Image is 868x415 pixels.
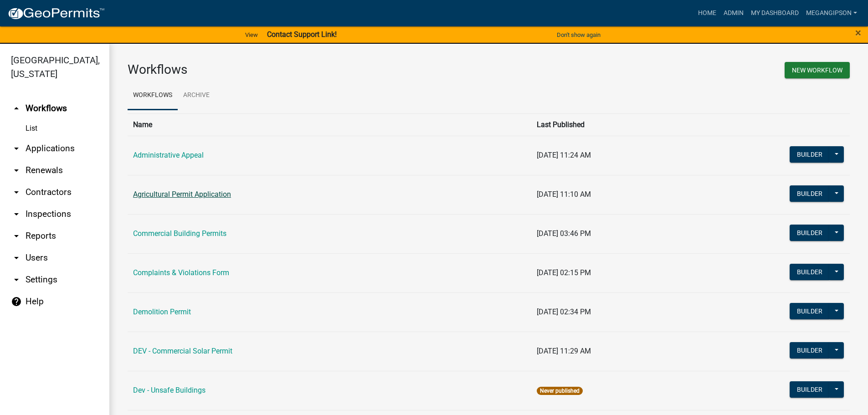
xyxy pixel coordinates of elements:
strong: Contact Support Link! [267,30,337,39]
h3: Workflows [128,62,482,77]
span: [DATE] 02:15 PM [537,268,591,277]
a: Agricultural Permit Application [133,190,231,199]
button: Builder [790,225,830,241]
span: × [855,26,861,39]
button: Builder [790,381,830,398]
span: Never published [537,387,583,395]
span: [DATE] 11:10 AM [537,190,591,199]
a: Commercial Building Permits [133,229,226,238]
i: arrow_drop_down [11,252,22,263]
a: Home [694,5,720,22]
a: My Dashboard [747,5,802,22]
a: megangipson [802,5,861,22]
span: [DATE] 03:46 PM [537,229,591,238]
i: arrow_drop_down [11,231,22,241]
i: arrow_drop_down [11,274,22,285]
i: arrow_drop_down [11,209,22,220]
a: Dev - Unsafe Buildings [133,386,205,395]
a: View [241,27,262,42]
i: arrow_drop_down [11,187,22,198]
button: New Workflow [785,62,850,78]
button: Builder [790,342,830,359]
a: Administrative Appeal [133,151,204,159]
span: [DATE] 02:34 PM [537,307,591,316]
button: Don't show again [553,27,604,42]
i: arrow_drop_up [11,103,22,114]
span: [DATE] 11:24 AM [537,151,591,159]
button: Close [855,27,861,38]
a: Demolition Permit [133,307,191,316]
a: DEV - Commercial Solar Permit [133,347,232,355]
a: Workflows [128,81,178,110]
span: [DATE] 11:29 AM [537,347,591,355]
i: arrow_drop_down [11,143,22,154]
th: Name [128,113,531,136]
a: Complaints & Violations Form [133,268,229,277]
button: Builder [790,185,830,202]
button: Builder [790,146,830,163]
i: help [11,296,22,307]
th: Last Published [531,113,689,136]
a: Archive [178,81,215,110]
i: arrow_drop_down [11,165,22,176]
button: Builder [790,303,830,319]
a: Admin [720,5,747,22]
button: Builder [790,264,830,280]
